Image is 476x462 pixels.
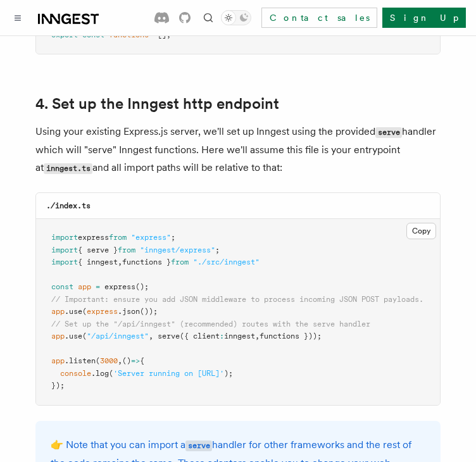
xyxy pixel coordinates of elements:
[44,163,92,174] code: inngest.ts
[122,258,171,266] span: functions }
[220,332,224,340] span: :
[122,356,131,365] span: ()
[35,95,279,113] a: 4. Set up the Inngest http endpoint
[51,30,78,39] span: export
[87,332,149,340] span: "/api/inngest"
[78,258,118,266] span: { inngest
[51,381,65,390] span: });
[65,332,82,340] span: .use
[158,332,180,340] span: serve
[260,332,322,340] span: functions }));
[91,369,109,378] span: .log
[109,30,149,39] span: functions
[51,307,65,316] span: app
[96,356,100,365] span: (
[140,356,144,365] span: {
[140,246,215,254] span: "inngest/express"
[135,282,149,291] span: ();
[51,246,78,254] span: import
[51,258,78,266] span: import
[78,282,91,291] span: app
[65,307,82,316] span: .use
[60,369,91,378] span: console
[171,258,189,266] span: from
[185,439,212,451] a: serve
[109,369,113,378] span: (
[65,356,96,365] span: .listen
[158,30,171,39] span: [];
[51,233,78,242] span: import
[131,356,140,365] span: =>
[78,246,118,254] span: { serve }
[185,440,212,451] code: serve
[82,307,87,316] span: (
[118,246,135,254] span: from
[180,332,220,340] span: ({ client
[224,332,255,340] span: inngest
[201,10,216,25] button: Find something...
[78,233,109,242] span: express
[96,282,100,291] span: =
[35,123,441,177] p: Using your existing Express.js server, we'll set up Inngest using the provided handler which will...
[193,258,260,266] span: "./src/inngest"
[382,8,466,28] a: Sign Up
[131,233,171,242] span: "express"
[51,332,65,340] span: app
[118,258,122,266] span: ,
[153,30,158,39] span: =
[87,307,118,316] span: express
[255,332,260,340] span: ,
[82,332,87,340] span: (
[118,356,122,365] span: ,
[171,233,175,242] span: ;
[51,356,65,365] span: app
[406,223,436,239] button: Copy
[261,8,377,28] a: Contact sales
[113,369,224,378] span: 'Server running on [URL]'
[82,30,104,39] span: const
[51,320,370,328] span: // Set up the "/api/inngest" (recommended) routes with the serve handler
[118,307,140,316] span: .json
[109,233,127,242] span: from
[100,356,118,365] span: 3000
[224,369,233,378] span: );
[375,127,402,138] code: serve
[10,10,25,25] button: Toggle navigation
[221,10,251,25] button: Toggle dark mode
[104,282,135,291] span: express
[51,295,423,304] span: // Important: ensure you add JSON middleware to process incoming JSON POST payloads.
[149,332,153,340] span: ,
[46,201,91,210] code: ./index.ts
[215,246,220,254] span: ;
[140,307,158,316] span: ());
[51,282,73,291] span: const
